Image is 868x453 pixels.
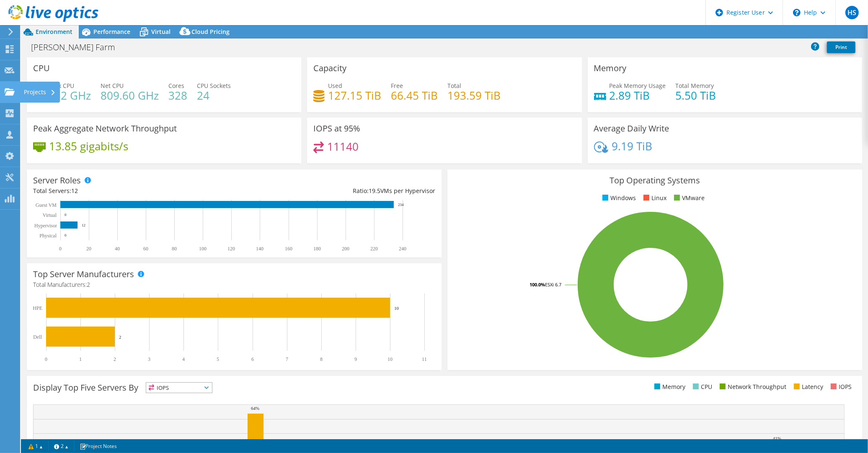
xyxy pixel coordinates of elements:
h4: 193.59 TiB [447,91,501,100]
a: 2 [48,441,74,451]
h3: Peak Aggregate Network Throughput [33,124,177,133]
span: Environment [36,28,72,36]
text: 0 [65,213,67,217]
a: Project Notes [74,441,123,451]
h4: 5.50 TiB [676,91,716,100]
h4: 127.15 TiB [328,91,381,100]
span: Free [391,82,403,90]
li: CPU [691,382,712,391]
text: 12 [82,223,85,227]
text: 10 [394,306,399,311]
h4: 2.89 TiB [610,91,666,100]
text: 200 [342,246,349,252]
span: CPU Sockets [197,82,231,90]
text: 4 [182,356,185,362]
text: 80 [172,246,177,252]
text: 0 [59,246,62,252]
span: Cores [168,82,184,90]
h3: Average Daily Write [594,124,669,133]
span: Performance [93,28,130,36]
div: Ratio: VMs per Hypervisor [234,186,435,196]
text: 240 [399,246,406,252]
h3: Capacity [313,64,346,73]
text: 2 [119,335,121,340]
li: Latency [792,382,823,391]
span: Virtual [151,28,170,36]
text: 6 [251,356,254,362]
h3: IOPS at 95% [313,124,360,133]
text: 7 [286,356,288,362]
h4: Total Manufacturers: [33,280,435,289]
text: 41% [773,436,781,441]
span: 12 [71,187,78,195]
span: Cloud Pricing [191,28,230,36]
text: 120 [227,246,235,252]
span: HS [845,6,859,19]
text: 9 [354,356,357,362]
text: 20 [86,246,91,252]
span: IOPS [146,383,212,393]
text: 140 [256,246,263,252]
text: Dell [33,334,42,340]
text: 160 [285,246,292,252]
h4: 11140 [327,142,359,151]
a: 1 [23,441,49,451]
li: IOPS [829,382,852,391]
text: Physical [39,233,57,239]
text: 234 [398,203,404,207]
text: 0 [65,233,67,237]
text: 11 [422,356,427,362]
a: Print [827,41,855,53]
div: Total Servers: [33,186,234,196]
text: 60 [143,246,148,252]
li: Windows [600,193,636,203]
h3: Top Operating Systems [454,176,856,185]
span: Total [447,82,461,90]
span: Peak CPU [48,82,74,90]
h4: 9.19 TiB [612,142,652,151]
li: Network Throughput [718,382,786,391]
text: 100 [199,246,207,252]
tspan: ESXi 6.7 [545,281,561,288]
text: Virtual [43,212,57,218]
text: 10 [387,356,393,362]
text: 8 [320,356,323,362]
h4: 809.60 GHz [101,91,159,100]
text: 3 [148,356,150,362]
text: HPE [33,305,42,311]
svg: \n [793,9,801,16]
span: 2 [87,281,90,288]
h3: Top Server Manufacturers [33,270,134,279]
text: 0 [45,356,47,362]
text: Guest VM [36,202,57,208]
li: Linux [641,193,666,203]
span: Used [328,82,342,90]
span: Total Memory [676,82,714,90]
text: 180 [313,246,321,252]
h3: Server Roles [33,176,81,185]
h3: CPU [33,64,50,73]
h4: 332 GHz [48,91,91,100]
span: 19.5 [369,187,380,195]
span: Net CPU [101,82,124,90]
text: 1 [79,356,82,362]
text: 2 [114,356,116,362]
h4: 328 [168,91,187,100]
tspan: 100.0% [530,281,545,288]
div: Projects [20,82,60,103]
span: Peak Memory Usage [610,82,666,90]
h4: 24 [197,91,231,100]
h3: Memory [594,64,627,73]
text: 220 [370,246,378,252]
text: 64% [251,406,259,411]
li: Memory [652,382,685,391]
h4: 13.85 gigabits/s [49,142,128,151]
h4: 66.45 TiB [391,91,438,100]
text: 40 [115,246,120,252]
li: VMware [672,193,705,203]
text: Hypervisor [34,223,57,229]
text: 5 [217,356,219,362]
h1: [PERSON_NAME] Farm [27,43,128,52]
